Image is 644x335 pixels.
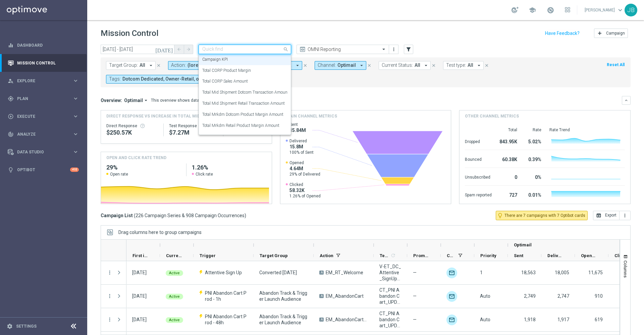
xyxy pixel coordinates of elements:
[151,97,267,103] div: This overview shows data of campaigns executed via Optimail
[174,45,184,54] button: arrow_back
[8,131,72,137] div: Analyze
[199,54,291,135] ng-dropdown-panel: Options list
[446,315,457,325] img: Optimail
[514,242,532,247] span: Optimail
[379,310,401,329] span: CT_PNI Abandon Cart_UPDATED_OCT2024_TOUCH2
[169,123,218,129] div: Test Response
[7,96,79,101] button: gps_fixed Plan keyboard_arrow_right
[7,60,79,66] div: Mission Control
[596,213,601,218] i: open_in_browser
[192,163,266,172] h2: 1.26%
[132,317,147,323] div: 27 Jul 2025, Sunday
[465,153,492,164] div: Bounced
[326,293,364,299] span: EM_AbandonCart
[524,317,536,322] span: 1,918
[484,63,489,68] i: close
[8,149,72,155] div: Data Studio
[17,97,72,101] span: Plan
[169,271,180,275] span: Active
[107,270,113,276] button: more_vert
[549,127,625,133] div: Rate Trend
[101,45,174,54] input: Select date range
[7,43,79,48] button: equalizer Dashboard
[447,253,455,258] span: Channel
[319,271,324,275] span: A
[366,62,372,69] button: close
[521,270,536,275] span: 18,563
[8,36,79,54] div: Dashboard
[8,113,72,119] div: Execute
[106,163,181,172] h2: 29%
[8,54,79,72] div: Mission Control
[156,62,162,69] button: close
[318,62,336,68] span: Channel:
[202,112,283,117] label: Total Mrkdm Dotcom Product Margin Amount
[415,62,420,68] span: All
[319,294,324,298] span: A
[17,54,79,72] a: Mission Control
[205,270,242,276] span: Attentive Sign Up
[337,62,356,68] span: Optimail
[413,253,429,258] span: Promotions
[443,61,484,70] button: Test type: All arrow_drop_down
[496,211,588,220] button: lightbulb_outline There are 7 campaigns with 7 Optibot cards
[101,308,126,332] div: Press SPACE to select this row.
[500,189,517,200] div: 727
[122,97,151,103] button: Optimail arrow_drop_down
[187,62,292,68] span: (blanks) 2024_DC_C 2024_DC_L 2024_DC_N/Y + 332 more
[166,293,183,299] colored-tag: Active
[497,212,503,219] i: lightbulb_outline
[500,127,517,133] div: Total
[468,62,473,68] span: All
[101,29,158,38] h1: Mission Control
[597,31,602,36] i: add
[177,47,181,52] i: arrow_back
[7,323,13,329] i: settings
[106,113,259,119] span: Direct Response VS Increase In Total Mid Shipment Dotcom Transaction Amount
[480,293,490,299] span: Auto
[525,136,541,146] div: 5.02%
[202,76,287,87] div: Total CORP Sales Amount
[109,62,138,68] span: Target Group:
[525,171,541,182] div: 0%
[326,317,368,323] span: EM_AbandonCart_T2
[184,45,193,54] button: arrow_forward
[413,317,417,323] span: —
[413,270,417,276] span: —
[72,95,79,102] i: keyboard_arrow_right
[124,97,143,103] span: Optimail
[446,268,457,278] div: Optimail
[8,78,14,84] i: person_search
[8,42,14,48] i: equalizer
[581,253,597,258] span: Opened
[446,291,457,302] div: Optimail
[299,46,306,53] i: preview
[155,46,173,52] i: [DATE]
[202,57,228,62] label: Campaign KPI
[168,61,302,70] button: Action: (loremi), 5770_DO_S, 7700_AM_C, 9503_AD_E/S, 8755_DO_E, TempoRincid_UTLABO, ET_DolorEmag_...
[202,54,287,65] div: Campaign KPI
[118,230,202,235] div: Row Groups
[171,62,186,68] span: Action:
[166,317,183,323] colored-tag: Active
[297,45,389,54] ng-select: OMNI Reporting
[202,131,287,142] div: Visitor Conversions
[431,62,437,69] button: close
[367,63,372,68] i: close
[107,317,113,323] i: more_vert
[524,293,536,299] span: 2,749
[7,132,79,137] button: track_changes Analyze keyboard_arrow_right
[7,78,79,84] div: person_search Explore keyboard_arrow_right
[557,293,569,299] span: 2,747
[595,293,603,299] span: 910
[8,78,72,84] div: Explore
[446,62,466,68] span: Test type:
[107,293,113,299] i: more_vert
[593,212,631,218] multiple-options-button: Export to CSV
[616,6,624,14] span: keyboard_arrow_down
[379,61,431,70] button: Current Status: All arrow_drop_down
[17,114,72,118] span: Execute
